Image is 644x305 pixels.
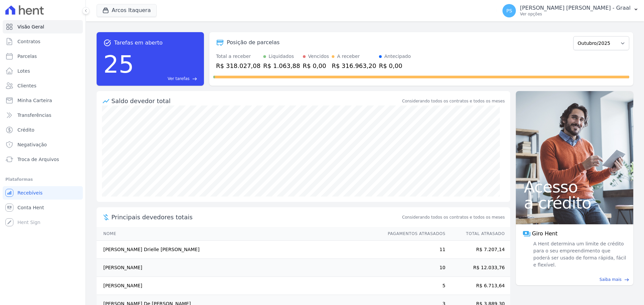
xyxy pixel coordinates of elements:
[379,61,411,70] div: R$ 0,00
[97,227,381,241] th: Nome
[97,4,157,17] button: Arcos Itaquera
[446,227,510,241] th: Total Atrasado
[446,277,510,295] td: R$ 6.713,64
[216,61,261,70] div: R$ 318.027,08
[402,214,505,220] span: Considerando todos os contratos e todos os meses
[227,39,280,47] div: Posição de parcelas
[3,79,83,92] a: Clientes
[17,189,43,196] span: Recebíveis
[216,53,261,60] div: Total a receber
[3,123,83,137] a: Crédito
[269,53,294,60] div: Liquidados
[3,108,83,122] a: Transferências
[381,259,446,277] td: 10
[17,156,59,163] span: Troca de Arquivos
[3,153,83,166] a: Troca de Arquivos
[381,241,446,259] td: 11
[103,39,111,47] span: task_alt
[303,61,329,70] div: R$ 0,00
[308,53,329,60] div: Vencidos
[17,23,44,30] span: Visão Geral
[3,35,83,48] a: Contratos
[381,277,446,295] td: 5
[520,5,631,11] p: [PERSON_NAME] [PERSON_NAME] - Graal
[3,20,83,33] a: Visão Geral
[111,96,401,105] div: Saldo devedor total
[524,179,625,195] span: Acesso
[97,259,381,277] td: [PERSON_NAME]
[520,11,631,17] p: Ver opções
[17,38,40,45] span: Contratos
[192,76,197,81] span: east
[103,47,134,82] div: 25
[114,39,163,47] span: Tarefas em aberto
[524,195,625,211] span: a crédito
[3,50,83,63] a: Parcelas
[17,82,36,89] span: Clientes
[402,98,505,104] div: Considerando todos os contratos e todos os meses
[506,8,512,13] span: PS
[520,277,629,283] a: Saiba mais east
[532,230,557,238] span: Giro Hent
[497,1,644,20] button: PS [PERSON_NAME] [PERSON_NAME] - Graal Ver opções
[3,201,83,214] a: Conta Hent
[624,277,629,282] span: east
[599,277,622,283] span: Saiba mais
[263,61,300,70] div: R$ 1.063,88
[5,175,80,183] div: Plataformas
[17,127,35,133] span: Crédito
[446,259,510,277] td: R$ 12.033,76
[532,240,627,269] span: A Hent determina um limite de crédito para o seu empreendimento que poderá ser usado de forma ráp...
[381,227,446,241] th: Pagamentos Atrasados
[137,76,197,82] a: Ver tarefas east
[3,138,83,151] a: Negativação
[384,53,411,60] div: Antecipado
[332,61,376,70] div: R$ 316.963,20
[17,53,37,60] span: Parcelas
[97,277,381,295] td: [PERSON_NAME]
[97,241,381,259] td: [PERSON_NAME] Drielle [PERSON_NAME]
[3,64,83,78] a: Lotes
[17,204,44,211] span: Conta Hent
[17,112,51,119] span: Transferências
[337,53,360,60] div: A receber
[446,241,510,259] td: R$ 7.207,14
[111,213,401,222] span: Principais devedores totais
[17,141,47,148] span: Negativação
[17,68,30,74] span: Lotes
[3,186,83,200] a: Recebíveis
[3,94,83,107] a: Minha Carteira
[168,76,190,82] span: Ver tarefas
[17,97,52,104] span: Minha Carteira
